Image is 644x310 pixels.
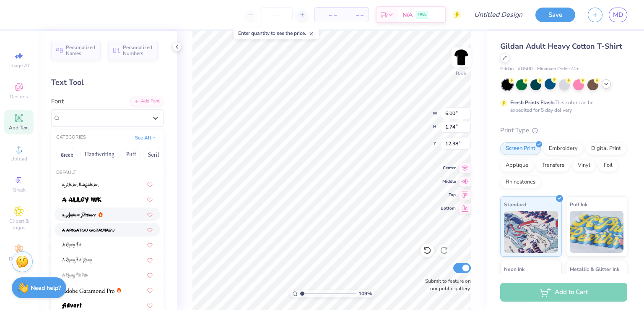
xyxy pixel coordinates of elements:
[500,41,622,51] span: Gildan Adult Heavy Cotton T-Shirt
[537,66,579,73] span: Minimum Order: 24 +
[62,242,82,248] img: A Charming Font
[66,45,96,56] span: Personalized Names
[570,200,587,209] span: Puff Ink
[598,159,618,172] div: Foil
[500,159,534,172] div: Applique
[536,159,570,172] div: Transfers
[31,284,61,292] strong: Need help?
[441,192,456,198] span: Top
[56,134,86,141] div: CATEGORIES
[62,212,96,218] img: a Antara Distance
[130,97,164,106] div: Add Font
[10,155,27,162] span: Upload
[9,124,29,131] span: Add Text
[51,169,164,176] div: Default
[62,197,101,203] img: a Alloy Ink
[535,8,575,22] button: Save
[500,176,541,189] div: Rhinestones
[609,8,627,22] a: MD
[510,99,613,114] div: This color can be expedited for 5 day delivery.
[504,211,558,253] img: Standard
[586,142,626,155] div: Digital Print
[456,70,467,77] div: Back
[570,211,624,253] img: Puff Ink
[51,97,64,106] label: Font
[62,257,92,263] img: A Charming Font Leftleaning
[570,265,619,273] span: Metallic & Glitter Ink
[10,93,28,100] span: Designs
[62,303,82,309] img: Advert
[122,148,141,161] button: Puff
[9,255,29,262] span: Decorate
[62,227,114,233] img: a Arigatou Gozaimasu
[518,66,533,73] span: # G500
[234,27,319,39] div: Enter quantity to see the price.
[62,288,114,294] img: Adobe Garamond Pro
[572,159,596,172] div: Vinyl
[143,148,164,161] button: Serif
[80,148,119,161] button: Handwriting
[347,11,364,19] span: – –
[62,273,88,278] img: A Charming Font Outline
[453,49,470,66] img: Back
[543,142,583,155] div: Embroidery
[500,142,541,155] div: Screen Print
[441,205,456,211] span: Bottom
[13,187,26,193] span: Greek
[51,77,164,88] div: Text Tool
[260,7,293,22] input: – –
[467,6,529,23] input: Untitled Design
[500,126,627,135] div: Print Type
[510,99,555,106] strong: Fresh Prints Flash:
[441,179,456,184] span: Middle
[421,277,471,292] label: Submit to feature on our public gallery.
[504,265,525,273] span: Neon Ink
[4,218,34,231] span: Clipart & logos
[441,165,456,171] span: Center
[500,66,514,73] span: Gildan
[132,134,158,142] button: See All
[123,45,153,56] span: Personalized Numbers
[402,11,413,19] span: N/A
[504,200,526,209] span: Standard
[358,290,372,297] span: 109 %
[320,11,337,19] span: – –
[62,182,99,188] img: a Ahlan Wasahlan
[613,10,623,20] span: MD
[418,12,426,18] span: FREE
[9,62,29,69] span: Image AI
[56,148,78,161] button: Greek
